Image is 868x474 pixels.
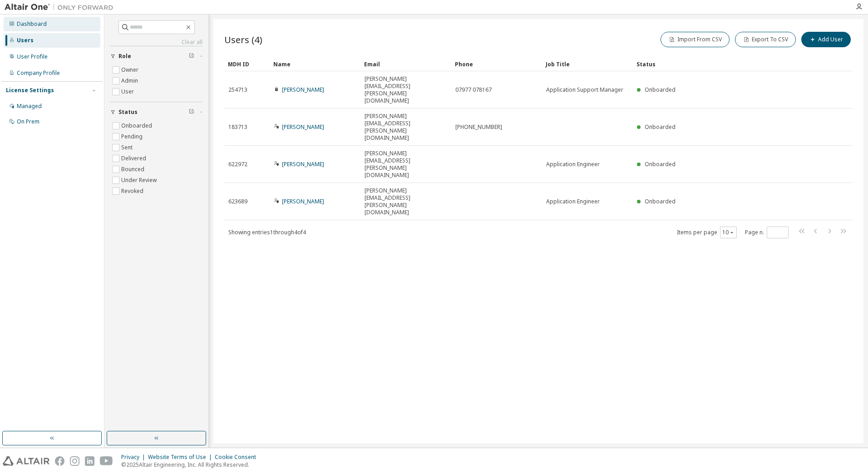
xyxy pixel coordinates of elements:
[228,86,247,94] span: 254713
[121,75,140,86] label: Admin
[5,3,118,12] img: Altair One
[110,102,202,122] button: Status
[17,69,60,77] div: Company Profile
[121,164,146,175] label: Bounced
[17,103,42,110] div: Managed
[365,75,447,104] span: [PERSON_NAME][EMAIL_ADDRESS][PERSON_NAME][DOMAIN_NAME]
[228,57,266,71] div: MDH ID
[121,64,140,75] label: Owner
[364,57,448,71] div: Email
[546,198,600,205] span: Application Engineer
[121,131,144,142] label: Pending
[17,37,34,44] div: Users
[6,87,54,94] div: License Settings
[118,109,138,116] span: Status
[110,46,202,66] button: Role
[121,186,145,197] label: Revoked
[661,32,730,47] button: Import From CSV
[645,197,676,205] span: Onboarded
[224,33,262,46] span: Users (4)
[546,161,600,168] span: Application Engineer
[121,153,148,164] label: Delivered
[365,113,447,142] span: [PERSON_NAME][EMAIL_ADDRESS][PERSON_NAME][DOMAIN_NAME]
[85,456,94,466] img: linkedin.svg
[282,160,324,168] a: [PERSON_NAME]
[121,175,158,186] label: Under Review
[228,198,247,205] span: 623689
[282,86,324,94] a: [PERSON_NAME]
[455,86,492,94] span: 07977 078167
[121,120,154,131] label: Onboarded
[3,456,49,466] img: altair_logo.svg
[55,456,64,466] img: facebook.svg
[121,454,148,461] div: Privacy
[645,123,676,131] span: Onboarded
[645,86,676,94] span: Onboarded
[70,456,79,466] img: instagram.svg
[282,197,324,205] a: [PERSON_NAME]
[148,454,215,461] div: Website Terms of Use
[215,454,261,461] div: Cookie Consent
[17,53,48,60] div: User Profile
[745,227,789,238] span: Page n.
[282,123,324,131] a: [PERSON_NAME]
[121,86,136,97] label: User
[546,86,623,94] span: Application Support Manager
[110,39,202,46] a: Clear all
[365,150,447,179] span: [PERSON_NAME][EMAIL_ADDRESS][PERSON_NAME][DOMAIN_NAME]
[273,57,357,71] div: Name
[189,109,194,116] span: Clear filter
[228,161,247,168] span: 622972
[455,123,502,131] span: [PHONE_NUMBER]
[735,32,796,47] button: Export To CSV
[365,187,447,216] span: [PERSON_NAME][EMAIL_ADDRESS][PERSON_NAME][DOMAIN_NAME]
[17,20,47,28] div: Dashboard
[17,118,39,125] div: On Prem
[121,461,261,469] p: © 2025 Altair Engineering, Inc. All Rights Reserved.
[801,32,851,47] button: Add User
[677,227,737,238] span: Items per page
[100,456,113,466] img: youtube.svg
[722,229,735,236] button: 10
[546,57,629,71] div: Job Title
[118,53,131,60] span: Role
[636,57,805,71] div: Status
[189,53,194,60] span: Clear filter
[455,57,538,71] div: Phone
[121,142,134,153] label: Sent
[645,160,676,168] span: Onboarded
[228,228,306,236] span: Showing entries 1 through 4 of 4
[228,123,247,131] span: 183713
